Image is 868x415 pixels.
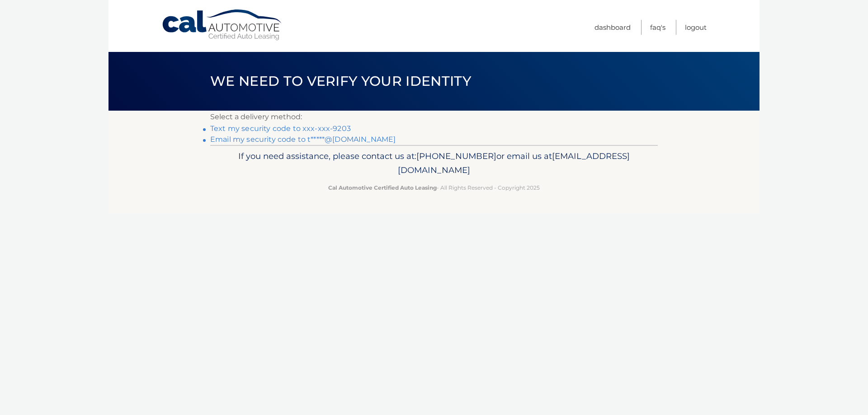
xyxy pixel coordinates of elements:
span: [PHONE_NUMBER] [416,151,496,161]
strong: Cal Automotive Certified Auto Leasing [328,184,437,191]
p: - All Rights Reserved - Copyright 2025 [216,183,652,192]
a: Dashboard [594,20,631,35]
a: Text my security code to xxx-xxx-9203 [210,124,351,133]
a: Logout [685,20,707,35]
p: Select a delivery method: [210,111,658,123]
p: If you need assistance, please contact us at: or email us at [216,149,652,178]
a: Cal Automotive [161,9,283,41]
a: Email my security code to t*****@[DOMAIN_NAME] [210,135,396,144]
a: FAQ's [650,20,665,35]
span: We need to verify your identity [210,73,471,89]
